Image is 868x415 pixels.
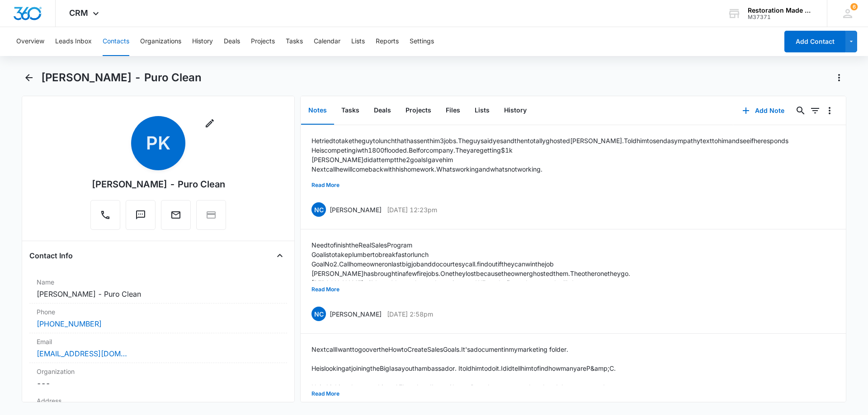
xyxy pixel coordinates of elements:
button: Settings [410,27,434,56]
div: notifications count [850,3,858,10]
button: Projects [251,27,275,56]
p: He is competing iwth 1800 flooded. Belfor company. They are getting $1k [311,145,788,155]
button: Read More [311,281,340,298]
button: Leads Inbox [55,27,92,56]
p: [DATE] 2:58pm [387,309,433,319]
p: He tried to take the guy to lunch that has sent him 3 jobs. The guy said yes and then totally gho... [311,136,788,145]
a: Call [90,214,120,222]
button: History [497,97,534,125]
button: Email [161,200,191,230]
button: Add Contact [784,31,845,52]
label: Phone [37,307,280,317]
div: account id [748,14,814,20]
label: Name [37,277,280,287]
a: [EMAIL_ADDRESS][DOMAIN_NAME] [37,348,127,359]
button: Read More [311,177,340,194]
button: Calendar [314,27,340,56]
button: Search... [793,103,808,118]
button: Reports [376,27,399,56]
span: 6 [850,3,858,10]
button: Deals [224,27,240,56]
dd: --- [37,378,280,389]
span: CRM [69,8,88,18]
h1: [PERSON_NAME] - Puro Clean [41,71,202,84]
span: NC [311,202,326,217]
p: Need to finish the Real Sales Program [311,240,773,250]
p: Goal No2. Call homeowner on last big job and do courtesy call. find out if they can win the job [311,259,773,269]
p: Next call I want to go over the How to Create Sales Goals. It's a document in my marketing folder. [311,345,616,354]
a: Text [126,214,156,222]
button: Contacts [103,27,129,56]
button: Lists [351,27,365,56]
div: Email[EMAIL_ADDRESS][DOMAIN_NAME] [29,333,287,363]
label: Address [37,396,280,406]
button: Organizations [140,27,181,56]
div: Organization--- [29,363,287,392]
p: [PERSON_NAME] did attempt the 2 goals I gave him [311,155,788,164]
a: Email [161,214,191,222]
button: Back [22,70,36,85]
p: Goal is to take plumber to breakfast or lunch [311,250,773,259]
p: He is looking at joining the Big I as a youth ambassador. I told him to do it. I did tell him to ... [311,364,616,373]
button: Call [90,200,120,230]
button: Tasks [286,27,303,56]
button: Actions [832,70,846,85]
div: account name [748,7,814,14]
button: Notes [301,97,334,125]
button: Add Note [733,100,793,121]
p: [PERSON_NAME] has brought in a few fire jobs. One they lost because the owner ghosted them. The o... [311,269,773,278]
div: Phone[PHONE_NUMBER] [29,303,287,333]
button: Overflow Menu [822,103,837,118]
span: PK [131,116,185,170]
label: Email [37,337,280,346]
dd: [PERSON_NAME] - Puro Clean [37,289,280,299]
button: Files [439,97,467,125]
button: Deals [367,97,398,125]
button: Overview [16,27,44,56]
span: NC [311,307,326,321]
label: Organization [37,367,280,376]
p: [PERSON_NAME] still doesn't have a Comp plan set in stone. WE need to figure that out and nail it... [311,278,773,288]
p: [PERSON_NAME] [330,205,382,214]
button: Projects [398,97,439,125]
a: [PHONE_NUMBER] [37,318,102,329]
p: [PERSON_NAME] [330,309,382,319]
button: Lists [467,97,497,125]
button: Read More [311,385,340,402]
p: Next call he will come back with his homework. Whats working and whats not working. [311,164,788,174]
p: [DATE] 12:23pm [387,205,437,214]
p: He is thinking about teaching a CE Lunch and Learn 1 hours. Puroclean corporate has already been ... [311,382,616,392]
button: Close [273,248,287,263]
button: Tasks [334,97,367,125]
div: Name[PERSON_NAME] - Puro Clean [29,274,287,303]
div: [PERSON_NAME] - Puro Clean [92,177,225,191]
button: History [192,27,213,56]
button: Filters [808,103,822,118]
button: Text [126,200,156,230]
h4: Contact Info [29,250,73,261]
